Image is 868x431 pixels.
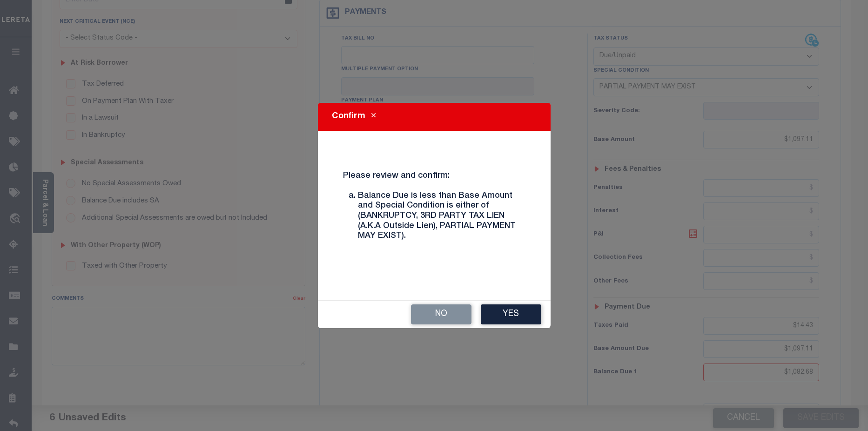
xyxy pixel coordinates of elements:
[336,171,532,249] h4: Please review and confirm:
[365,111,382,122] button: Close
[332,110,365,123] h5: Confirm
[481,304,541,324] button: Yes
[411,304,471,324] button: No
[358,191,525,242] li: Balance Due is less than Base Amount and Special Condition is either of (BANKRUPTCY, 3RD PARTY TA...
